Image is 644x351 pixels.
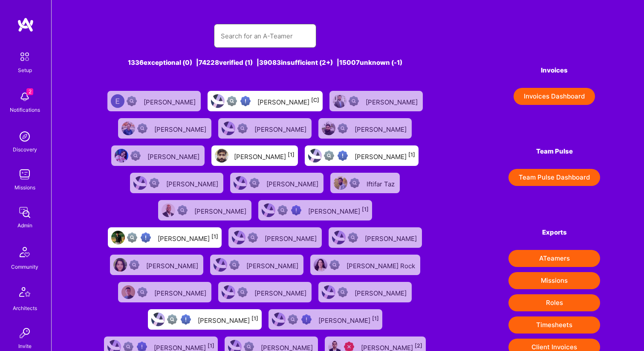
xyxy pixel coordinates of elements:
div: [PERSON_NAME] [166,177,220,189]
sup: [1] [362,206,369,212]
sup: [1] [208,342,214,349]
button: Timesheets [508,316,600,334]
a: User AvatarNot Scrubbed[PERSON_NAME] [215,115,315,142]
img: High Potential User [240,96,251,106]
img: High Potential User [181,314,191,325]
img: High Potential User [338,151,348,161]
a: User Avatar[PERSON_NAME][1] [208,142,301,169]
div: [PERSON_NAME] [246,259,300,270]
img: Not Scrubbed [127,96,137,106]
img: discovery [16,128,33,145]
sup: [2] [415,342,422,349]
div: [PERSON_NAME] [154,123,208,134]
img: Not fully vetted [227,96,237,106]
div: [PERSON_NAME] [265,232,318,243]
sup: [1] [372,315,379,322]
img: User Avatar [111,231,125,244]
div: Architects [13,304,37,313]
img: Not Scrubbed [177,205,188,215]
sup: [1] [211,233,218,240]
h4: Team Pulse [508,148,600,155]
div: [PERSON_NAME] [254,287,308,298]
a: User AvatarNot Scrubbed[PERSON_NAME] [315,278,415,306]
img: Not fully vetted [127,232,137,243]
div: [PERSON_NAME] [198,314,258,325]
div: [PERSON_NAME] [254,123,308,134]
div: [PERSON_NAME] [366,96,419,107]
img: Not fully vetted [167,314,177,325]
button: Roles [508,294,600,311]
img: Not Scrubbed [130,151,141,161]
div: [PERSON_NAME] [147,150,201,161]
a: User AvatarNot fully vettedHigh Potential User[PERSON_NAME][1] [265,306,386,333]
img: User Avatar [111,94,124,108]
div: Notifications [10,105,40,114]
div: [PERSON_NAME] [318,314,379,325]
img: User Avatar [121,122,135,135]
button: Invoices Dashboard [514,88,595,105]
img: User Avatar [115,149,128,162]
div: [PERSON_NAME] [158,232,218,243]
div: Missions [14,183,35,192]
div: [PERSON_NAME] [154,287,208,298]
img: User Avatar [222,285,235,299]
img: User Avatar [332,231,346,244]
img: User Avatar [222,122,235,135]
div: [PERSON_NAME] [234,150,295,161]
div: [PERSON_NAME] [146,259,200,270]
div: [PERSON_NAME] [355,150,415,161]
a: User AvatarNot Scrubbed[PERSON_NAME] [227,169,327,197]
img: Not Scrubbed [248,232,258,243]
img: Architects [14,283,35,304]
img: Not Scrubbed [237,287,248,297]
a: User AvatarNot Scrubbed[PERSON_NAME] [225,224,325,251]
img: User Avatar [211,94,225,108]
img: bell [16,88,33,105]
div: Admin [17,221,32,230]
a: User AvatarNot Scrubbed[PERSON_NAME] [155,197,255,224]
div: [PERSON_NAME] [257,96,319,107]
img: Not Scrubbed [249,178,260,188]
img: User Avatar [162,203,175,217]
img: Not Scrubbed [349,178,360,188]
a: Invoices Dashboard [508,88,600,105]
img: Not Scrubbed [149,178,159,188]
a: User AvatarNot fully vettedHigh Potential User[PERSON_NAME][1] [255,197,375,224]
a: User AvatarNot Scrubbed[PERSON_NAME] [215,278,315,306]
a: User AvatarNot Scrubbed[PERSON_NAME] [325,224,425,251]
img: Not Scrubbed [338,123,348,133]
a: User AvatarNot Scrubbed[PERSON_NAME] Rock [307,251,424,278]
div: Invite [18,342,32,351]
input: Search for an A-Teamer [221,25,309,47]
img: User Avatar [232,231,245,244]
img: logo [17,17,34,32]
a: User AvatarNot fully vettedHigh Potential User[PERSON_NAME][C] [204,87,326,115]
img: admin teamwork [16,204,33,221]
h4: Invoices [508,67,600,74]
a: User AvatarNot Scrubbed[PERSON_NAME] [326,87,426,115]
img: Community [14,242,35,262]
div: Community [11,262,38,271]
img: Not fully vetted [277,205,288,215]
img: Not Scrubbed [329,260,340,270]
button: Missions [508,272,600,289]
img: User Avatar [113,258,127,272]
img: Not Scrubbed [237,123,248,133]
div: [PERSON_NAME] [144,96,197,107]
sup: [1] [408,151,415,158]
div: [PERSON_NAME] [355,287,408,298]
img: Not Scrubbed [348,232,358,243]
a: User AvatarNot Scrubbed[PERSON_NAME] [107,251,207,278]
img: User Avatar [234,176,247,190]
img: User Avatar [308,149,322,162]
a: User AvatarNot fully vettedHigh Potential User[PERSON_NAME][1] [144,306,265,333]
img: User Avatar [322,285,335,299]
img: High Potential User [291,205,301,215]
img: Not Scrubbed [137,287,147,297]
img: User Avatar [214,258,227,272]
a: User AvatarNot Scrubbed[PERSON_NAME] [315,115,415,142]
sup: [1] [288,151,295,158]
a: User AvatarNot fully vettedHigh Potential User[PERSON_NAME][1] [301,142,422,169]
div: Setup [18,66,32,75]
sup: [C] [311,97,319,103]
